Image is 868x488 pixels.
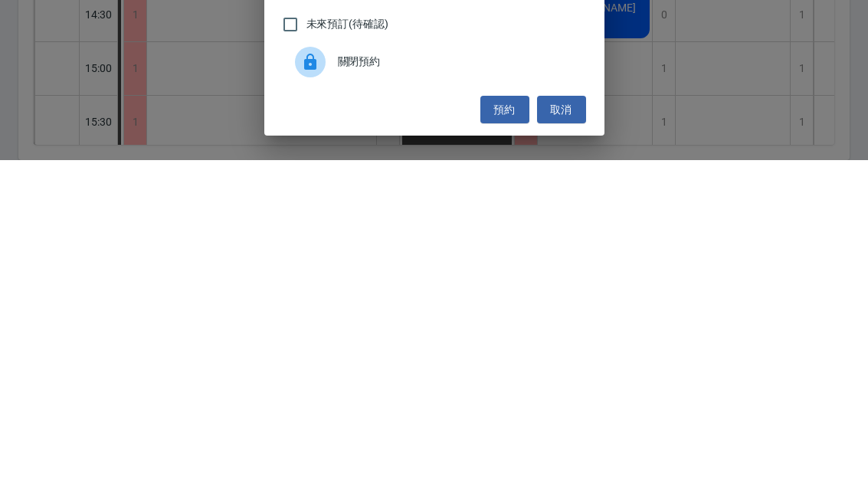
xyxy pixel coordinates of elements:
[537,424,586,452] button: 取消
[293,189,310,201] label: 備註
[283,368,586,411] div: 關閉預約
[306,312,403,328] span: 佔用顧客端預約名額
[293,136,326,147] label: 服務時長
[293,82,331,93] label: 顧客姓名
[306,344,389,360] span: 未來預訂(待確認)
[293,28,331,40] label: 顧客電話
[338,382,574,398] span: 關閉預約
[283,142,586,184] div: 30分鐘
[480,424,529,452] button: 預約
